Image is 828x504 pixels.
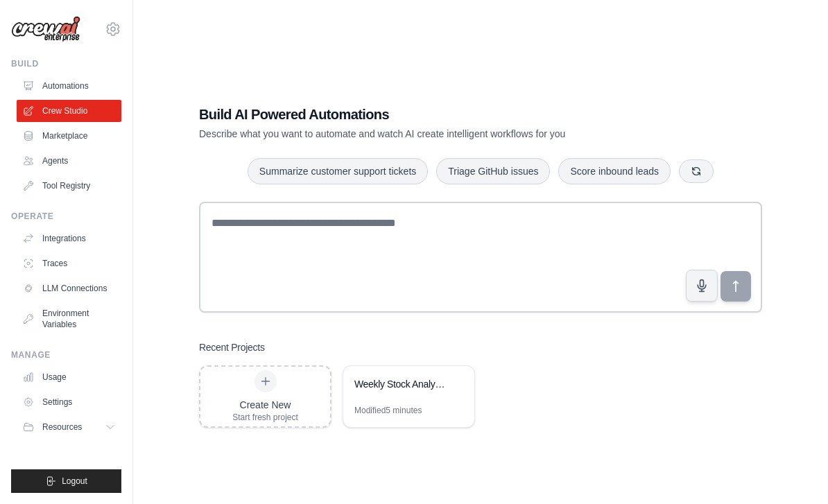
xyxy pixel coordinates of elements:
button: Click to speak your automation idea [686,270,718,302]
a: LLM Connections [17,277,121,299]
a: Crew Studio [17,100,121,122]
a: Tool Registry [17,175,121,197]
div: Operate [11,211,121,222]
h3: Recent Projects [199,340,265,354]
div: Start fresh project [232,412,298,423]
a: Settings [17,391,121,413]
img: Logo [11,16,80,42]
p: Describe what you want to automate and watch AI create intelligent workflows for you [199,127,665,141]
button: Triage GitHub issues [436,158,550,184]
span: Logout [62,476,87,487]
button: Summarize customer support tickets [248,158,428,184]
a: Traces [17,252,121,275]
a: Environment Variables [17,302,121,336]
div: Modified 5 minutes [354,405,422,416]
div: Weekly Stock Analysis for Long-term Wealth Building [354,377,449,391]
button: Logout [11,469,121,493]
h1: Build AI Powered Automations [199,105,665,124]
div: Build [11,58,121,69]
span: Resources [42,422,82,433]
button: Resources [17,416,121,438]
div: Create New [232,398,298,412]
a: Agents [17,150,121,172]
button: Get new suggestions [679,159,714,183]
a: Marketplace [17,125,121,147]
a: Usage [17,366,121,388]
a: Automations [17,75,121,97]
div: Manage [11,349,121,360]
a: Integrations [17,227,121,250]
button: Score inbound leads [558,158,671,184]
